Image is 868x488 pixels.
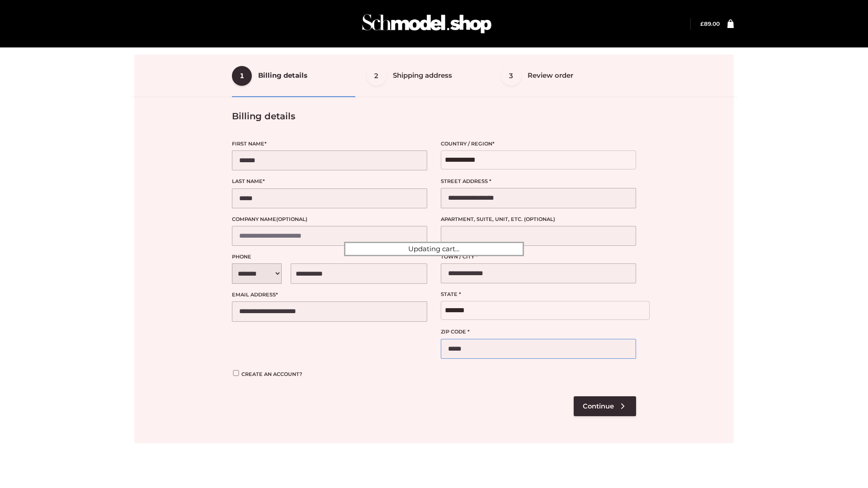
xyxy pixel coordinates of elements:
span: £ [700,20,704,27]
bdi: 89.00 [700,20,720,27]
div: Updating cart... [344,242,524,256]
a: £89.00 [700,20,720,27]
img: Schmodel Admin 964 [359,6,495,42]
